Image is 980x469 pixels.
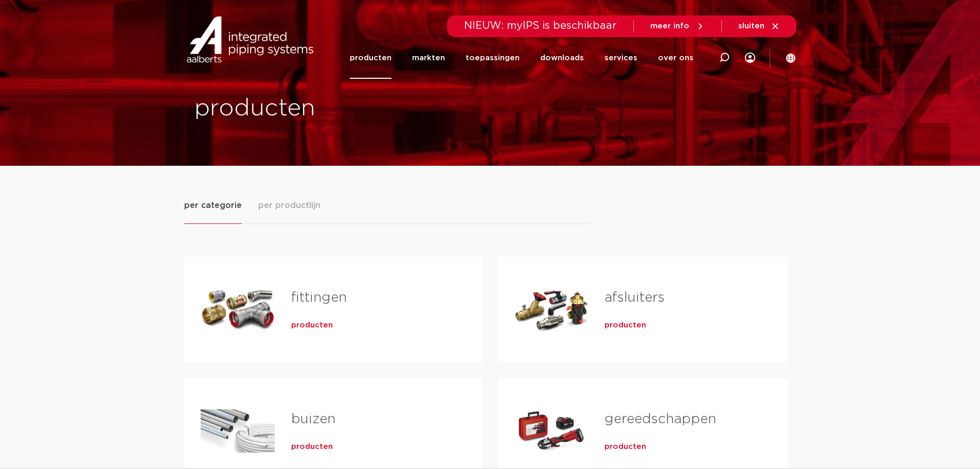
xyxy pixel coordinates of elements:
[650,22,689,30] span: meer info
[604,291,665,304] a: afsluiters
[291,442,333,452] a: producten
[350,37,391,79] a: producten
[258,199,320,212] span: per productlijn
[464,21,617,31] span: NIEUW: myIPS is beschikbaar
[604,442,646,452] a: producten
[738,22,780,31] a: sluiten
[604,37,637,79] a: services
[604,320,646,331] a: producten
[412,37,445,79] a: markten
[745,37,755,79] div: my IPS
[658,37,693,79] a: over ons
[291,320,333,331] a: producten
[738,22,764,30] span: sluiten
[650,22,705,31] a: meer info
[291,412,335,426] a: buizen
[291,291,347,304] a: fittingen
[604,412,716,426] a: gereedschappen
[194,92,485,125] h1: producten
[350,37,693,79] nav: Menu
[466,37,520,79] a: toepassingen
[184,199,242,212] span: per categorie
[540,37,584,79] a: downloads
